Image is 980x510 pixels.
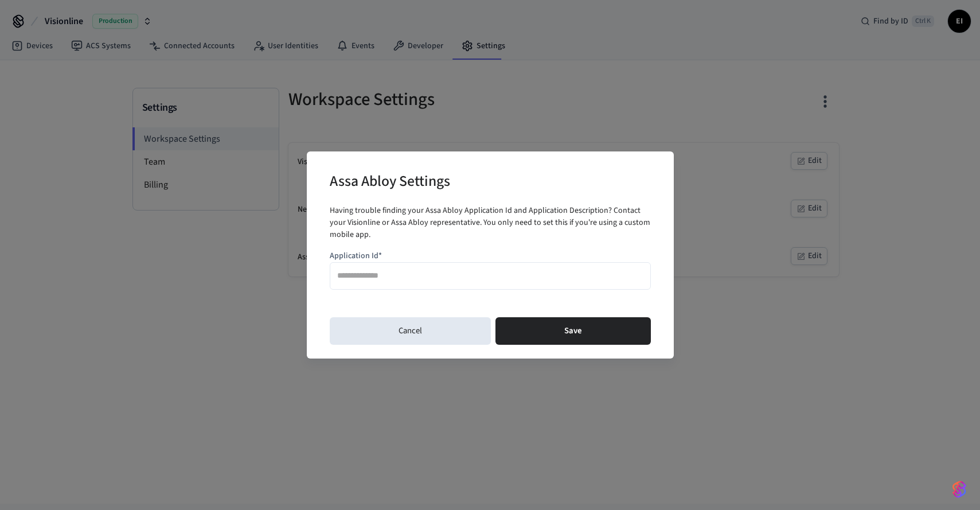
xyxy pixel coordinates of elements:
[330,165,450,200] h2: Assa Abloy Settings
[495,317,651,345] button: Save
[330,250,382,262] label: Application Id*
[952,480,966,499] img: SeamLogoGradient.69752ec5.svg
[330,317,491,345] button: Cancel
[330,205,651,241] div: Having trouble finding your Assa Abloy Application Id and Application Description? Contact your V...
